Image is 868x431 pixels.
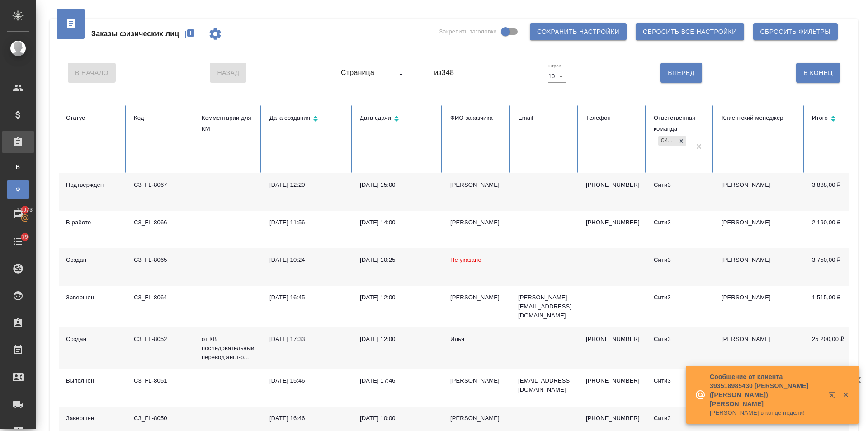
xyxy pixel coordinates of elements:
div: [PERSON_NAME] [450,376,504,385]
div: [DATE] 12:00 [360,335,436,344]
div: Ответственная команда [654,113,707,134]
div: C3_FL-8065 [134,256,187,265]
span: Закрепить заголовки [439,27,497,36]
div: [PERSON_NAME] [450,180,504,189]
p: [EMAIL_ADDRESS][DOMAIN_NAME] [518,376,571,394]
div: [DATE] 10:25 [360,256,436,265]
div: Сити3 [654,218,707,227]
div: Сити3 [654,376,707,385]
div: Сити3 [654,414,707,423]
span: Сбросить фильтры [760,26,830,38]
div: Выполнен [66,376,119,385]
p: Сообщение от клиента 393518985430 [PERSON_NAME] ([PERSON_NAME]) [PERSON_NAME] [710,372,823,408]
p: от КВ последовательный перевод англ-р... [202,335,255,362]
div: Сити3 [654,180,707,189]
div: Комментарии для КМ [202,113,255,134]
span: Ф [11,185,25,194]
span: Не указано [450,256,481,263]
div: Создан [66,256,119,265]
div: [DATE] 17:46 [360,376,436,385]
div: Сити3 [654,293,707,302]
p: [PHONE_NUMBER] [586,218,639,227]
div: [DATE] 15:46 [269,376,345,385]
button: Закрыть [836,391,855,399]
div: Сити3 [654,256,707,265]
p: [PHONE_NUMBER] [586,335,639,344]
p: [PHONE_NUMBER] [586,376,639,385]
div: [DATE] 14:00 [360,218,436,227]
span: В Конец [803,67,833,79]
div: Код [134,113,187,123]
div: Телефон [586,113,639,123]
p: [PERSON_NAME][EMAIL_ADDRESS][DOMAIN_NAME] [518,293,571,320]
div: Создан [66,335,119,344]
p: [PHONE_NUMBER] [586,414,639,423]
div: Подтвержден [66,180,119,189]
p: [PERSON_NAME] в конце недели! [710,408,823,417]
a: В [7,158,29,176]
a: 79 [2,230,34,253]
button: Сбросить фильтры [753,23,838,40]
div: [DATE] 16:46 [269,414,345,423]
span: В [11,162,25,171]
td: [PERSON_NAME] [714,173,805,211]
div: C3_FL-8064 [134,293,187,302]
td: [PERSON_NAME] [714,211,805,248]
span: Страница [341,67,374,78]
div: C3_FL-8052 [134,335,187,344]
button: Создать [179,23,201,45]
div: C3_FL-8066 [134,218,187,227]
span: из 348 [434,67,454,78]
div: Завершен [66,414,119,423]
button: Сохранить настройки [530,23,627,40]
span: Сбросить все настройки [643,26,737,38]
span: Заказы физических лиц [91,28,179,39]
div: Клиентский менеджер [722,113,797,123]
div: 10 [548,70,566,83]
a: Ф [7,180,29,199]
div: ФИО заказчика [450,113,504,123]
div: [PERSON_NAME] [450,218,504,227]
div: [DATE] 12:00 [360,293,436,302]
button: В Конец [796,63,840,83]
p: [PHONE_NUMBER] [586,180,639,189]
span: Сохранить настройки [537,26,619,38]
span: 11073 [12,205,38,214]
div: Сортировка [360,113,436,126]
div: Сити3 [658,136,676,146]
div: Илья [450,335,504,344]
button: Сбросить все настройки [636,23,744,40]
div: Сортировка [812,113,865,126]
div: [DATE] 10:24 [269,256,345,265]
div: Сити3 [654,335,707,344]
td: [PERSON_NAME] [714,327,805,369]
a: 11073 [2,203,34,226]
span: 79 [16,232,33,242]
button: Вперед [660,63,702,83]
div: Завершен [66,293,119,302]
div: [DATE] 17:33 [269,335,345,344]
div: Сортировка [269,113,345,126]
div: [PERSON_NAME] [450,414,504,423]
td: [PERSON_NAME] [714,286,805,327]
label: Строк [548,64,561,68]
div: [DATE] 11:56 [269,218,345,227]
div: [DATE] 15:00 [360,180,436,189]
div: C3_FL-8050 [134,414,187,423]
div: C3_FL-8067 [134,180,187,189]
span: Вперед [668,67,694,79]
div: Email [518,113,571,123]
div: C3_FL-8051 [134,376,187,385]
button: Открыть в новой вкладке [823,386,845,407]
td: [PERSON_NAME] [714,248,805,286]
div: В работе [66,218,119,227]
div: [DATE] 10:00 [360,414,436,423]
div: [DATE] 16:45 [269,293,345,302]
div: [DATE] 12:20 [269,180,345,189]
div: Статус [66,113,119,123]
div: [PERSON_NAME] [450,293,504,302]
